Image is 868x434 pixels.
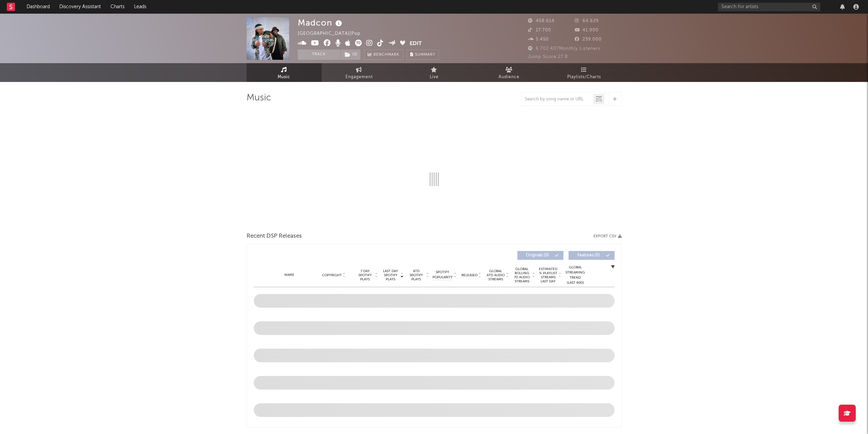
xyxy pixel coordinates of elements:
[373,51,399,59] span: Benchmark
[322,273,342,277] span: Copyright
[575,19,599,23] span: 64.629
[517,251,563,260] button: Originals(0)
[575,28,599,32] span: 41.900
[410,40,422,48] button: Edit
[461,273,477,277] span: Released
[345,73,373,81] span: Engagement
[499,73,519,81] span: Audience
[340,50,361,60] span: ( 3 )
[528,37,549,42] span: 5.450
[278,73,290,81] span: Music
[356,269,374,281] span: 7 Day Spotify Plays
[718,3,820,11] input: Search for artists
[432,270,453,280] span: Spotify Popularity
[247,232,302,240] span: Recent DSP Releases
[247,63,322,82] a: Music
[573,253,604,257] span: Features ( 0 )
[341,50,361,60] button: (3)
[298,17,344,28] div: Madcon
[407,269,425,281] span: ATD Spotify Plays
[567,73,601,81] span: Playlists/Charts
[430,73,439,81] span: Live
[565,265,586,285] div: Global Streaming Trend (Last 60D)
[415,53,435,57] span: Summary
[397,63,472,82] a: Live
[539,267,558,283] span: Estimated % Playlist Streams Last Day
[267,272,312,278] div: Name
[528,28,551,32] span: 17.700
[513,267,531,283] span: Global Rolling 7D Audio Streams
[593,234,622,238] button: Export CSV
[472,63,547,82] a: Audience
[364,50,403,60] a: Benchmark
[322,63,397,82] a: Engagement
[569,251,615,260] button: Features(0)
[382,269,400,281] span: Last Day Spotify Plays
[575,37,602,42] span: 239.000
[298,50,340,60] button: Track
[528,19,555,23] span: 458.614
[528,46,601,51] span: 6.702.407 Monthly Listeners
[407,50,439,60] button: Summary
[521,97,593,102] input: Search by song name or URL
[298,30,368,38] div: [GEOGRAPHIC_DATA] | Pop
[528,55,568,59] span: Jump Score: 27.8
[522,253,553,257] span: Originals ( 0 )
[547,63,622,82] a: Playlists/Charts
[486,269,505,281] span: Global ATD Audio Streams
